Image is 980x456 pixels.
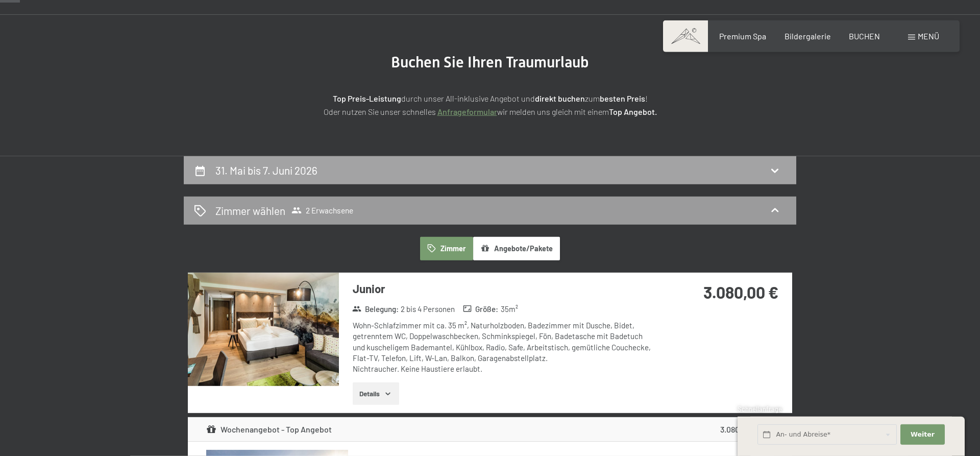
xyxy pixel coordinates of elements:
[352,304,399,315] strong: Belegung :
[420,237,473,260] button: Zimmer
[353,281,656,297] h3: Junior
[401,304,455,315] span: 2 bis 4 Personen
[391,53,589,71] span: Buchen Sie Ihren Traumurlaub
[473,237,560,260] button: Angebote/Pakete
[849,31,880,41] a: BUCHEN
[911,430,935,439] span: Weiter
[719,31,766,41] a: Premium Spa
[235,92,745,118] p: durch unser All-inklusive Angebot und zum ! Oder nutzen Sie unser schnelles wir melden uns gleich...
[188,417,792,442] div: Wochenangebot - Top Angebot3.080,00 €
[188,273,339,386] img: mss_renderimg.php
[703,282,778,302] strong: 3.080,00 €
[900,424,944,445] button: Weiter
[738,405,782,413] span: Schnellanfrage
[501,304,518,315] span: 35 m²
[785,31,831,41] a: Bildergalerie
[215,164,317,177] h2: 31. Mai bis 7. Juni 2026
[353,382,399,405] button: Details
[291,205,353,215] span: 2 Erwachsene
[206,423,332,436] div: Wochenangebot - Top Angebot
[918,31,939,41] span: Menü
[609,107,657,116] strong: Top Angebot.
[535,93,585,103] strong: direkt buchen
[463,304,499,315] strong: Größe :
[353,320,656,374] div: Wohn-Schlafzimmer mit ca. 35 m², Naturholzboden, Badezimmer mit Dusche, Bidet, getrenntem WC, Dop...
[215,203,285,218] h2: Zimmer wählen
[600,93,645,103] strong: besten Preis
[333,93,401,103] strong: Top Preis-Leistung
[720,424,757,434] strong: 3.080,00 €
[437,107,497,116] a: Anfrageformular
